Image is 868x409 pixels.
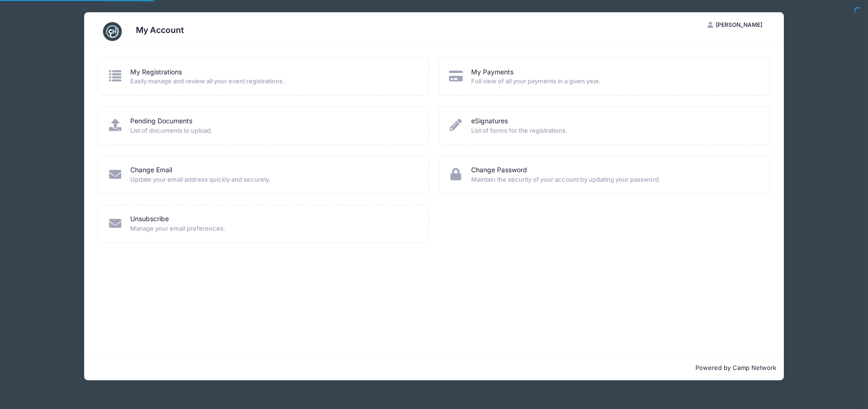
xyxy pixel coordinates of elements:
[471,175,758,184] span: Maintain the security of your account by updating your password.
[130,67,182,77] a: My Registrations
[471,126,758,136] span: List of forms for the registrations.
[130,77,417,86] span: Easily manage and review all your event registrations.
[136,25,184,35] h3: My Account
[130,224,417,233] span: Manage your email preferences.
[103,22,122,41] img: CampNetwork
[471,77,758,86] span: Full view of all your payments in a given year.
[471,116,508,126] a: eSignatures
[130,165,172,175] a: Change Email
[130,214,169,224] a: Unsubscribe
[716,21,762,28] span: [PERSON_NAME]
[700,17,770,33] button: [PERSON_NAME]
[92,363,776,373] p: Powered by Camp Network
[130,116,192,126] a: Pending Documents
[130,175,417,184] span: Update your email address quickly and securely.
[130,126,417,136] span: List of documents to upload.
[471,165,527,175] a: Change Password
[471,67,513,77] a: My Payments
